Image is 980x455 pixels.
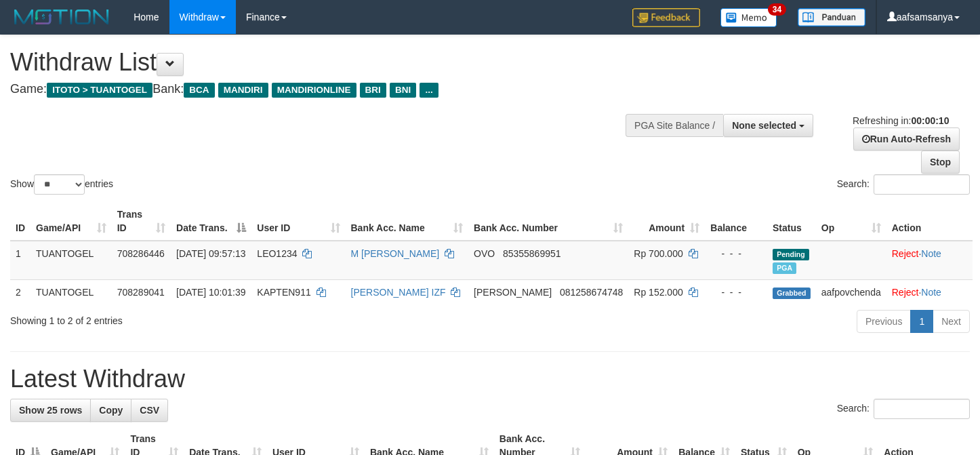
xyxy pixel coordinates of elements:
select: Showentries [34,174,85,195]
a: Run Auto-Refresh [853,127,960,151]
span: [DATE] 09:57:13 [176,248,245,259]
label: Search: [837,399,970,419]
strong: 00:00:10 [911,115,949,126]
span: Pending [773,249,809,260]
span: Refreshing in: [853,115,949,126]
img: Feedback.jpg [632,8,700,27]
a: Copy [90,399,131,422]
button: None selected [723,114,813,137]
span: ... [420,83,438,98]
span: OVO [474,248,495,259]
span: BCA [184,83,214,98]
td: · [886,241,973,280]
th: Game/API: activate to sort column ascending [30,202,112,241]
td: aafpovchenda [816,279,886,304]
span: 708286446 [117,248,165,259]
span: KAPTEN911 [257,287,310,298]
th: Bank Acc. Name: activate to sort column ascending [346,202,469,241]
span: Copy 85355869951 to clipboard [503,248,561,259]
span: BNI [390,83,416,98]
span: None selected [732,120,796,131]
label: Show entries [10,174,113,195]
a: Previous [857,310,911,333]
th: Op: activate to sort column ascending [816,202,886,241]
th: Status [767,202,816,241]
a: M [PERSON_NAME] [351,248,440,259]
span: Copy [99,405,123,416]
a: Next [933,310,970,333]
td: · [886,279,973,304]
div: PGA Site Balance / [626,114,723,137]
span: Copy 081258674748 to clipboard [560,287,623,298]
th: ID [10,202,30,241]
a: Note [921,287,941,298]
td: 2 [10,279,30,304]
input: Search: [874,399,970,419]
h4: Game: Bank: [10,83,640,96]
img: Button%20Memo.svg [720,8,777,27]
h1: Withdraw List [10,49,640,76]
span: 34 [768,3,786,16]
span: [DATE] 10:01:39 [176,287,245,298]
a: 1 [910,310,933,333]
span: MANDIRI [218,83,268,98]
a: Reject [892,287,919,298]
a: Show 25 rows [10,399,91,422]
a: Stop [921,151,960,174]
span: Rp 152.000 [634,287,682,298]
a: Note [921,248,941,259]
img: MOTION_logo.png [10,7,113,27]
span: 708289041 [117,287,165,298]
div: - - - [710,285,762,299]
a: CSV [131,399,168,422]
span: LEO1234 [257,248,297,259]
h1: Latest Withdraw [10,365,970,393]
span: [PERSON_NAME] [474,287,552,298]
td: TUANTOGEL [30,279,112,304]
th: Date Trans.: activate to sort column descending [171,202,251,241]
th: Amount: activate to sort column ascending [628,202,705,241]
th: Trans ID: activate to sort column ascending [112,202,171,241]
img: panduan.png [798,8,865,26]
span: ITOTO > TUANTOGEL [47,83,152,98]
span: Marked by aafdream [773,262,796,274]
span: Grabbed [773,288,811,299]
a: Reject [892,248,919,259]
span: Show 25 rows [19,405,82,416]
input: Search: [874,174,970,195]
td: TUANTOGEL [30,241,112,280]
span: BRI [360,83,386,98]
label: Search: [837,174,970,195]
a: [PERSON_NAME] IZF [351,287,446,298]
th: Balance [705,202,767,241]
div: - - - [710,247,762,260]
td: 1 [10,241,30,280]
th: Action [886,202,973,241]
th: User ID: activate to sort column ascending [251,202,345,241]
span: Rp 700.000 [634,248,682,259]
th: Bank Acc. Number: activate to sort column ascending [468,202,628,241]
span: CSV [140,405,159,416]
div: Showing 1 to 2 of 2 entries [10,309,399,328]
span: MANDIRIONLINE [272,83,356,98]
